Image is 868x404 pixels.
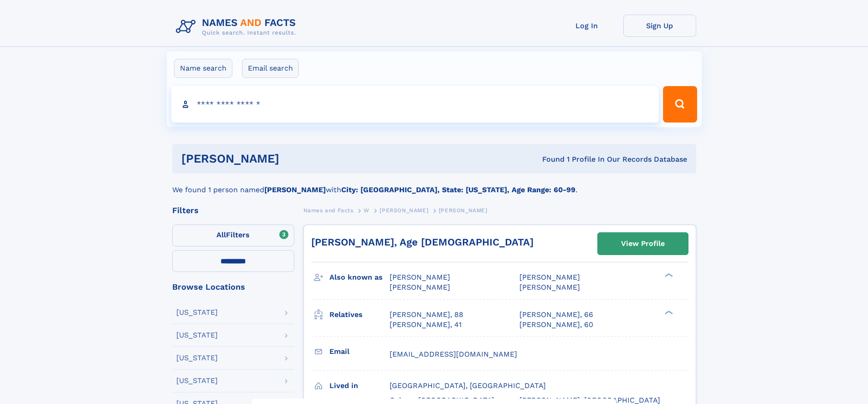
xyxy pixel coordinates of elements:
span: All [216,230,226,239]
div: View Profile [621,233,665,254]
span: [PERSON_NAME] [519,283,580,291]
span: [PERSON_NAME] [390,283,450,291]
a: [PERSON_NAME], Age [DEMOGRAPHIC_DATA] [311,236,534,248]
a: W [364,205,370,216]
div: ❯ [663,272,673,278]
h3: Email [329,344,390,359]
span: [PERSON_NAME] [439,207,488,214]
h1: [PERSON_NAME] [181,153,411,164]
a: [PERSON_NAME], 60 [519,320,593,330]
h3: Relatives [329,307,390,322]
a: [PERSON_NAME], 66 [519,310,593,320]
span: [PERSON_NAME] [390,273,450,281]
h3: Also known as [329,270,390,285]
div: Browse Locations [172,283,294,291]
a: Sign Up [623,15,696,37]
label: Name search [174,59,232,78]
span: W [364,207,370,214]
span: [GEOGRAPHIC_DATA], [GEOGRAPHIC_DATA] [390,381,546,390]
div: [US_STATE] [176,309,218,316]
div: [US_STATE] [176,377,218,384]
div: ❯ [663,309,673,315]
div: [US_STATE] [176,354,218,362]
h3: Lived in [329,378,390,394]
div: Found 1 Profile In Our Records Database [411,154,687,164]
input: search input [171,86,659,123]
div: Filters [172,206,294,215]
div: We found 1 person named with . [172,174,696,195]
img: Logo Names and Facts [172,15,303,39]
b: City: [GEOGRAPHIC_DATA], State: [US_STATE], Age Range: 60-99 [341,185,575,194]
b: [PERSON_NAME] [264,185,326,194]
div: [US_STATE] [176,332,218,339]
a: [PERSON_NAME], 41 [390,320,462,330]
a: View Profile [598,233,688,255]
a: Log In [550,15,623,37]
label: Filters [172,225,294,246]
button: Search Button [663,86,697,123]
label: Email search [242,59,299,78]
span: [PERSON_NAME] [519,273,580,281]
a: [PERSON_NAME], 88 [390,310,463,320]
a: Names and Facts [303,205,354,216]
span: [PERSON_NAME] [380,207,428,214]
span: [EMAIL_ADDRESS][DOMAIN_NAME] [390,350,517,358]
a: [PERSON_NAME] [380,205,428,216]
